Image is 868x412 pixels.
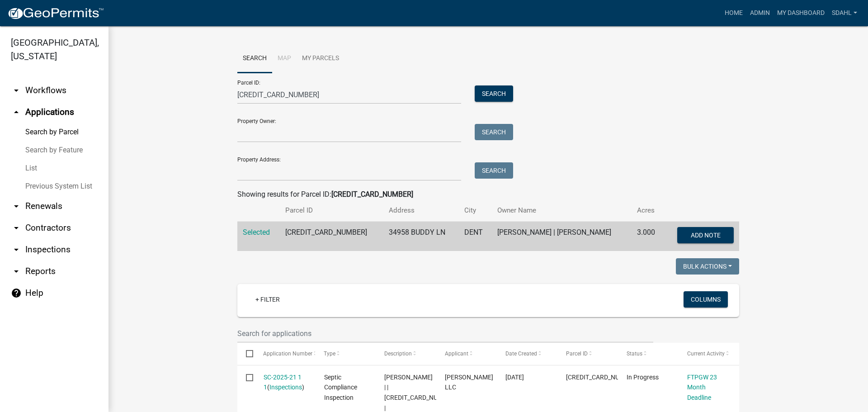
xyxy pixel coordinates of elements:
datatable-header-cell: Type [315,343,376,365]
a: sdahl [828,5,861,22]
td: 3.000 [632,222,664,251]
button: Search [475,85,513,102]
strong: [CREDIT_CARD_NUMBER] [331,190,413,199]
i: arrow_drop_down [11,223,22,233]
div: Showing results for Parcel ID: [237,189,739,200]
th: Address [383,200,459,221]
a: Inspections [269,384,302,391]
a: FTPGW 23 Month Deadline [687,374,717,402]
input: Search for applications [237,324,653,343]
span: Application Number [264,350,313,357]
span: Status [627,350,642,357]
th: Owner Name [492,200,632,221]
span: Add Note [690,232,720,239]
a: Selected [243,228,270,237]
datatable-header-cell: Current Activity [679,343,739,365]
datatable-header-cell: Application Number [255,343,315,365]
i: arrow_drop_up [11,107,22,118]
a: My Parcels [297,44,344,73]
a: Admin [746,5,774,22]
th: Parcel ID [280,200,383,221]
span: Type [324,350,336,357]
datatable-header-cell: Description [376,343,436,365]
span: Applicant [445,350,468,357]
td: [CREDIT_CARD_NUMBER] [280,222,383,251]
datatable-header-cell: Status [618,343,679,365]
th: City [459,200,492,221]
a: My Dashboard [774,5,828,22]
button: Search [475,162,513,179]
span: Date Created [505,350,537,357]
span: Roisum LLC [445,374,493,391]
span: Description [384,350,412,357]
datatable-header-cell: Applicant [436,343,497,365]
datatable-header-cell: Parcel ID [557,343,618,365]
i: help [11,288,22,298]
i: arrow_drop_down [11,244,22,255]
a: SC-2025-21 1 1 [264,374,302,391]
th: Acres [632,200,664,221]
i: arrow_drop_down [11,85,22,96]
td: DENT [459,222,492,251]
span: 56000350262005 [566,374,638,381]
button: Columns [684,291,728,308]
datatable-header-cell: Select [237,343,255,365]
span: 03/27/2025 [505,374,524,381]
span: Septic Compliance Inspection [324,374,357,402]
a: Home [721,5,746,22]
i: arrow_drop_down [11,201,22,212]
i: arrow_drop_down [11,266,22,277]
span: Parcel ID [566,350,588,357]
td: [PERSON_NAME] | [PERSON_NAME] [492,222,632,251]
button: Add Note [677,227,734,243]
button: Bulk Actions [676,258,739,275]
td: 34958 BUDDY LN [383,222,459,251]
div: ( ) [264,372,307,393]
span: Current Activity [687,350,725,357]
datatable-header-cell: Date Created [497,343,557,365]
a: Search [237,44,272,73]
span: In Progress [627,374,659,381]
button: Search [475,124,513,140]
a: + Filter [248,291,287,308]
